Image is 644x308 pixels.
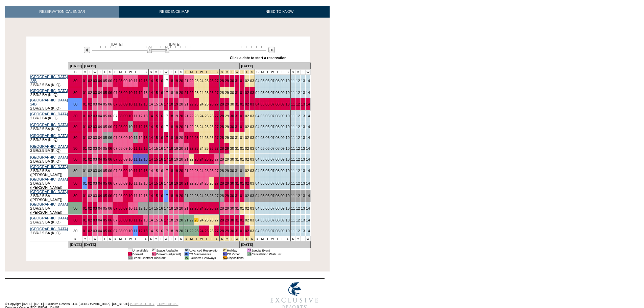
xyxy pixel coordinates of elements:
[108,114,112,118] a: 06
[83,102,87,106] a: 01
[301,102,305,106] a: 13
[189,91,193,95] a: 22
[139,102,143,106] a: 12
[215,79,219,83] a: 27
[88,146,92,150] a: 02
[265,114,269,118] a: 06
[179,102,183,106] a: 20
[220,102,224,106] a: 28
[98,146,102,150] a: 04
[83,146,87,150] a: 01
[265,102,269,106] a: 06
[30,144,68,148] a: [GEOGRAPHIC_DATA]
[139,136,143,140] a: 12
[185,125,189,129] a: 21
[306,91,310,95] a: 14
[128,146,133,150] a: 10
[270,136,275,140] a: 07
[154,91,158,95] a: 15
[215,136,219,140] a: 27
[30,112,68,116] a: [GEOGRAPHIC_DATA]
[296,125,300,129] a: 12
[220,125,224,129] a: 28
[179,114,183,118] a: 20
[235,136,239,140] a: 31
[128,79,133,83] a: 10
[286,79,290,83] a: 10
[250,79,254,83] a: 03
[296,79,300,83] a: 12
[276,91,280,95] a: 08
[229,6,330,18] a: NEED TO KNOW
[225,136,229,140] a: 29
[281,79,285,83] a: 09
[5,6,119,18] a: RESERVATION CALENDAR
[128,114,133,118] a: 10
[296,102,300,106] a: 12
[245,114,249,118] a: 02
[235,125,239,129] a: 31
[144,125,148,129] a: 13
[118,102,122,106] a: 08
[194,91,198,95] a: 23
[194,79,198,83] a: 23
[185,102,189,106] a: 21
[73,146,77,150] a: 30
[205,114,209,118] a: 25
[114,91,118,95] a: 07
[164,136,168,140] a: 17
[154,125,158,129] a: 15
[118,125,122,129] a: 08
[159,102,163,106] a: 16
[73,125,77,129] a: 30
[281,136,285,140] a: 09
[103,136,107,140] a: 05
[189,79,193,83] a: 22
[291,136,295,140] a: 11
[169,125,173,129] a: 18
[205,91,209,95] a: 25
[286,125,290,129] a: 10
[215,102,219,106] a: 27
[194,102,198,106] a: 23
[108,136,112,140] a: 06
[108,91,112,95] a: 06
[240,102,244,106] a: 01
[83,91,87,95] a: 01
[301,91,305,95] a: 13
[154,79,158,83] a: 15
[134,102,138,106] a: 11
[250,91,254,95] a: 03
[93,79,97,83] a: 03
[128,125,133,129] a: 10
[301,79,305,83] a: 13
[245,79,249,83] a: 02
[123,146,127,150] a: 09
[103,125,107,129] a: 05
[30,98,68,106] a: [GEOGRAPHIC_DATA] 24B
[144,79,148,83] a: 13
[108,79,112,83] a: 06
[103,146,107,150] a: 05
[159,91,163,95] a: 16
[174,79,178,83] a: 19
[98,114,102,118] a: 04
[256,136,260,140] a: 04
[169,114,173,118] a: 18
[139,114,143,118] a: 12
[73,91,77,95] a: 30
[149,136,153,140] a: 14
[225,125,229,129] a: 29
[169,102,173,106] a: 18
[103,114,107,118] a: 05
[215,114,219,118] a: 27
[149,91,153,95] a: 14
[149,79,153,83] a: 14
[108,146,112,150] a: 06
[199,79,204,83] a: 24
[250,125,254,129] a: 03
[123,125,127,129] a: 09
[119,6,230,18] a: RESIDENCE MAP
[240,79,244,83] a: 01
[276,79,280,83] a: 08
